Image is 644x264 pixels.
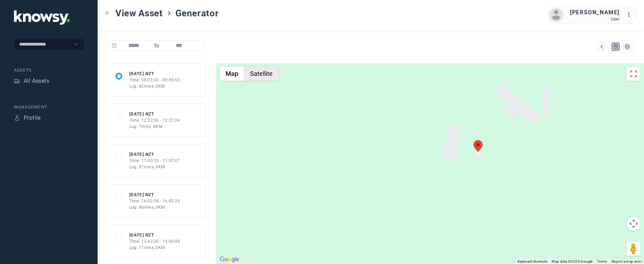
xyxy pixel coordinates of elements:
div: Management [14,104,84,110]
div: Time: 12:20:56 - 12:27:34 [129,117,180,123]
div: List [624,43,630,50]
div: Time: 16:02:54 - 16:42:35 [129,198,180,204]
a: Report a map error [612,259,642,263]
img: avatar.png [549,8,563,22]
a: Open this area in Google Maps (opens a new window) [218,255,241,264]
div: Log: 17mins, 0KM [129,245,180,251]
div: : [627,10,635,19]
div: Toggle Menu [105,11,110,16]
button: Map camera controls [627,217,641,231]
div: [DATE] NZT [129,71,180,77]
div: Log: 42mins, 0KM [129,83,180,89]
div: All Assets [24,77,49,85]
div: Time: 13:43:20 - 14:00:48 [129,238,180,245]
div: : [627,10,635,20]
button: Drag Pegman onto the map to open Street View [627,242,641,256]
a: ProfileProfile [14,114,41,122]
div: [DATE] NZT [129,192,180,198]
div: Profile [24,114,41,122]
div: Log: 40mins, 0KM [129,204,180,210]
div: [PERSON_NAME] [570,8,620,17]
div: [DATE] NZT [129,151,180,158]
div: User [570,17,620,22]
div: Profile [14,115,20,121]
a: AssetsAll Assets [14,77,49,85]
div: Log: 37mins, 0KM [129,164,180,170]
button: Keyboard shortcuts [517,259,547,264]
a: Terms [597,259,607,263]
tspan: ... [627,12,634,17]
img: Application Logo [14,10,70,25]
div: Assets [14,67,84,73]
span: Map data ©2025 Google [552,259,592,263]
div: Assets [14,78,20,84]
div: Time: 08:23:26 - 09:05:53 [129,77,180,83]
div: Map [613,43,619,50]
img: Google [218,255,241,264]
button: Toggle fullscreen view [627,67,641,81]
span: View Asset [115,7,163,19]
div: Log: 7mins, 0KM [129,123,180,130]
div: > [166,10,172,16]
button: Show street map [220,67,244,81]
div: Map [599,43,605,50]
button: Show satellite imagery [244,67,279,81]
div: [DATE] NZT [129,232,180,238]
span: Generator [175,7,219,19]
div: Time: 11:00:33 - 11:37:07 [129,158,180,164]
span: To [151,40,161,51]
div: [DATE] NZT [129,111,180,117]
